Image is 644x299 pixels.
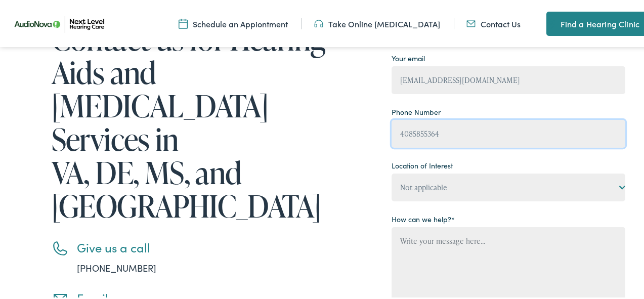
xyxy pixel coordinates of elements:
label: Your email [392,52,425,62]
label: Phone Number [392,105,441,116]
a: [PHONE_NUMBER] [77,260,156,273]
a: Take Online [MEDICAL_DATA] [314,17,440,28]
input: (XXX) XXX - XXXX [392,118,625,146]
input: example@gmail.com [392,65,625,93]
img: An icon representing mail communication is presented in a unique teal color. [466,17,476,28]
img: A map pin icon in teal indicates location-related features or services. [546,16,555,28]
img: An icon symbolizing headphones, colored in teal, suggests audio-related services or features. [314,17,323,28]
label: How can we help? [392,212,455,223]
h1: Contact us for Hearing Aids and [MEDICAL_DATA] Services in VA, DE, MS, and [GEOGRAPHIC_DATA] [52,21,326,221]
img: Calendar icon representing the ability to schedule a hearing test or hearing aid appointment at N... [179,17,188,28]
a: Contact Us [466,17,521,28]
h3: Give us a call [77,239,326,253]
a: Schedule an Appiontment [179,17,288,28]
label: Location of Interest [392,159,453,169]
